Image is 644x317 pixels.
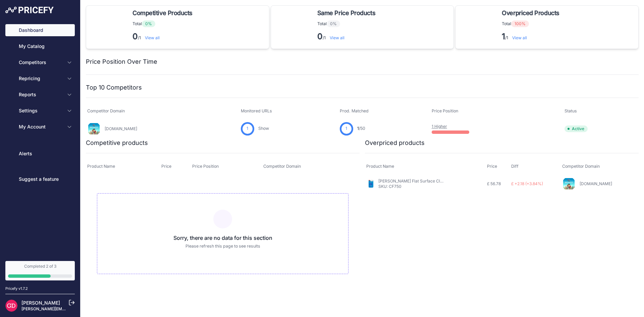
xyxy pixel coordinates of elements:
[562,164,600,169] span: Competitor Domain
[5,40,75,52] a: My Catalog
[317,8,375,18] span: Same Price Products
[132,32,138,41] strong: 0
[487,164,497,169] span: Price
[21,300,60,306] a: [PERSON_NAME]
[365,138,425,148] h2: Overpriced products
[19,75,63,82] span: Repricing
[5,261,75,280] a: Completed 2 of 3
[580,181,612,186] a: [DOMAIN_NAME]
[327,20,340,27] span: 0%
[132,31,195,42] p: /1
[432,124,447,129] a: 1 Higher
[432,108,458,113] span: Price Position
[511,20,529,27] span: 100%
[345,125,347,132] span: 1
[258,126,269,131] a: Show
[5,24,75,253] nav: Sidebar
[247,125,248,132] span: 1
[366,164,394,169] span: Product Name
[357,126,359,131] span: 1
[192,164,219,169] span: Price Position
[145,35,160,40] a: View all
[132,8,193,18] span: Competitive Products
[5,286,28,292] div: Pricefy v1.7.2
[19,123,63,130] span: My Account
[142,20,155,27] span: 0%
[87,164,115,169] span: Product Name
[8,264,72,269] div: Completed 2 of 3
[565,108,577,113] span: Status
[86,138,148,148] h2: Competitive products
[86,83,142,92] h2: Top 10 Competitors
[5,148,75,160] a: Alerts
[263,164,301,169] span: Competitor Domain
[502,31,562,42] p: /1
[511,181,543,186] span: £ +2.18 (+3.84%)
[105,126,137,131] a: [DOMAIN_NAME]
[5,173,75,185] a: Suggest a feature
[565,125,588,132] span: Active
[378,178,464,183] a: [PERSON_NAME] Flat Surface Cleaner - 5 Ltr
[317,20,378,27] p: Total
[378,184,445,189] p: SKU: CF750
[19,91,63,98] span: Reports
[5,24,75,36] a: Dashboard
[103,234,343,242] h3: Sorry, there are no data for this section
[19,59,63,66] span: Competitors
[19,107,63,114] span: Settings
[502,20,562,27] p: Total
[502,32,505,41] strong: 1
[5,56,75,68] button: Competitors
[5,105,75,117] button: Settings
[317,32,323,41] strong: 0
[161,164,171,169] span: Price
[340,108,369,113] span: Prod. Matched
[511,164,519,169] span: Diff
[87,108,125,113] span: Competitor Domain
[241,108,272,113] span: Monitored URLs
[502,8,559,18] span: Overpriced Products
[132,20,195,27] p: Total
[21,306,125,311] a: [PERSON_NAME][EMAIL_ADDRESS][DOMAIN_NAME]
[5,89,75,101] button: Reports
[317,31,378,42] p: /1
[5,72,75,85] button: Repricing
[512,35,527,40] a: View all
[5,121,75,133] button: My Account
[330,35,344,40] a: View all
[86,57,157,66] h2: Price Position Over Time
[487,181,501,186] span: £ 56.78
[5,7,54,13] img: Pricefy Logo
[357,126,365,131] a: 1/50
[103,243,343,250] p: Please refresh this page to see results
